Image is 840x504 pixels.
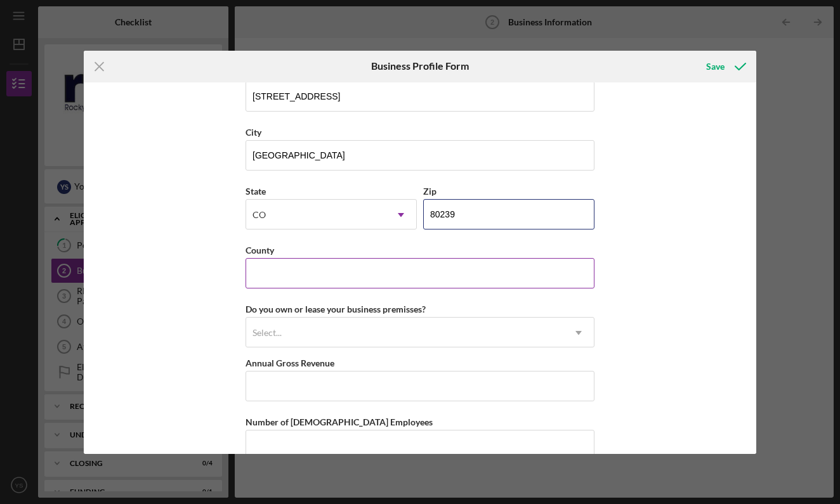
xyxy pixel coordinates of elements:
h6: Business Profile Form [371,60,469,72]
label: County [246,245,274,255]
div: Select... [253,328,282,338]
div: Save [706,54,725,79]
button: Save [693,54,756,79]
label: City [246,127,261,138]
div: CO [253,210,266,220]
label: Zip [423,186,436,197]
label: Annual Gross Revenue [246,358,334,368]
label: Number of [DEMOGRAPHIC_DATA] Employees [246,417,433,427]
